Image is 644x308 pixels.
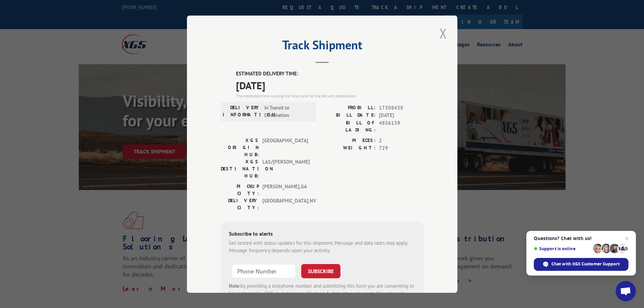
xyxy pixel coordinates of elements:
span: [PERSON_NAME] , GA [262,183,308,197]
label: WEIGHT: [322,144,376,152]
label: PICKUP CITY: [221,183,259,197]
span: Support is online [534,246,591,251]
input: Phone Number [232,264,296,278]
label: DELIVERY INFORMATION: [223,104,261,119]
span: 729 [379,144,424,152]
div: Get texted with status updates for this shipment. Message and data rates may apply. Message frequ... [229,239,415,254]
label: BILL OF LADING: [322,119,376,133]
span: Questions? Chat with us! [534,236,628,241]
button: SUBSCRIBE [301,264,340,278]
span: [DATE] [236,77,424,93]
span: 4856139 [379,119,424,133]
span: [GEOGRAPHIC_DATA] , NV [262,197,308,211]
button: Close modal [437,24,449,43]
strong: Note: [229,282,241,289]
a: Open chat [616,281,636,301]
span: Chat with XGS Customer Support [551,261,620,267]
span: Chat with XGS Customer Support [534,258,628,271]
span: [GEOGRAPHIC_DATA] [262,137,308,158]
span: LAS/[PERSON_NAME] [262,158,308,179]
label: PIECES: [322,137,376,144]
h2: Track Shipment [221,40,424,53]
div: Subscribe to alerts [229,229,415,239]
span: 17308438 [379,104,424,112]
label: XGS DESTINATION HUB: [221,158,259,179]
label: BILL DATE: [322,112,376,119]
label: DELIVERY CITY: [221,197,259,211]
div: The estimated time is using the time zone for the delivery destination. [236,93,424,99]
span: [DATE] [379,112,424,119]
span: In Transit to Destination [264,104,310,119]
label: PROBILL: [322,104,376,112]
label: XGS ORIGIN HUB: [221,137,259,158]
div: by providing a telephone number and submitting this form you are consenting to be contacted by SM... [229,282,415,305]
span: 2 [379,137,424,144]
label: ESTIMATED DELIVERY TIME: [236,70,424,78]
